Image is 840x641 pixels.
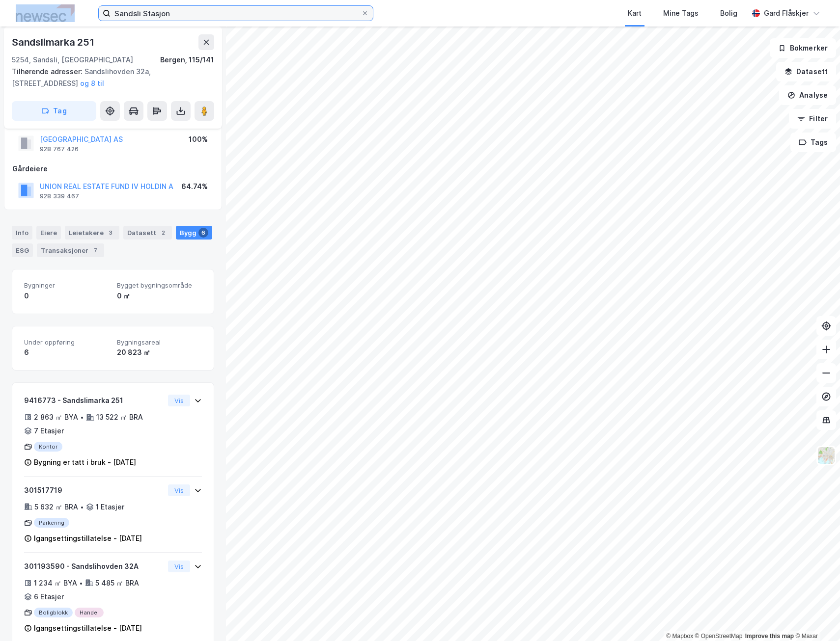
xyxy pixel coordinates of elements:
div: 6 [24,347,109,358]
div: ESG [12,243,33,257]
div: 9416773 - Sandslimarka 251 [24,395,164,406]
button: Bokmerker [770,38,836,58]
div: 5254, Sandsli, [GEOGRAPHIC_DATA] [12,54,133,66]
div: Igangsettingstillatelse - [DATE] [34,622,142,634]
div: Eiere [36,226,61,240]
div: 100% [189,134,208,145]
div: 2 [158,228,168,238]
span: Bygningsareal [117,338,202,347]
div: Info [12,226,32,240]
div: 6 [198,228,208,238]
div: Datasett [123,226,172,240]
span: Tilhørende adresser: [12,67,84,76]
div: 0 [24,290,109,302]
div: 0 ㎡ [117,290,202,302]
div: 2 863 ㎡ BYA [34,411,78,423]
div: Kart [628,7,642,19]
div: 1 Etasjer [96,501,124,513]
div: 928 339 467 [40,192,79,200]
span: Under oppføring [24,338,109,347]
div: • [80,503,84,511]
div: Sandslimarka 251 [12,34,96,50]
div: 5 632 ㎡ BRA [34,501,78,513]
div: Bolig [720,7,737,19]
div: Sandslihovden 32a, [STREET_ADDRESS] [12,66,206,89]
div: • [80,413,84,421]
a: Improve this map [745,633,794,640]
div: 301517719 [24,484,164,496]
button: Filter [789,109,836,129]
button: Analyse [779,85,836,105]
div: 928 767 426 [40,145,79,153]
button: Vis [168,561,190,572]
button: Tag [12,101,96,121]
div: Leietakere [65,226,119,240]
div: Gårdeiere [12,163,214,175]
div: 5 485 ㎡ BRA [95,577,139,589]
a: OpenStreetMap [695,633,743,640]
div: Bergen, 115/141 [160,54,214,66]
div: Gard Flåskjer [764,7,809,19]
div: Kontrollprogram for chat [791,594,840,641]
div: Bygning er tatt i bruk - [DATE] [34,456,136,468]
img: Z [817,446,836,465]
div: Igangsettingstillatelse - [DATE] [34,533,142,544]
button: Datasett [776,62,836,81]
a: Mapbox [666,633,693,640]
span: Bygninger [24,281,109,290]
div: 6 Etasjer [34,591,64,603]
div: 3 [106,228,115,238]
div: 1 234 ㎡ BYA [34,577,77,589]
div: Transaksjoner [37,243,104,257]
div: 301193590 - Sandslihovden 32A [24,561,164,572]
span: Bygget bygningsområde [117,281,202,290]
div: 7 Etasjer [34,425,64,437]
button: Tags [790,133,836,152]
img: newsec-logo.f6e21ccffca1b3a03d2d.png [16,4,75,22]
button: Vis [168,484,190,496]
div: Mine Tags [663,7,699,19]
input: Søk på adresse, matrikkel, gårdeiere, leietakere eller personer [111,6,361,21]
div: • [79,579,83,587]
iframe: Chat Widget [791,594,840,641]
button: Vis [168,395,190,406]
div: 20 823 ㎡ [117,347,202,358]
div: 64.74% [181,181,208,192]
div: Bygg [176,226,212,240]
div: 7 [90,245,100,255]
div: 13 522 ㎡ BRA [96,411,143,423]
